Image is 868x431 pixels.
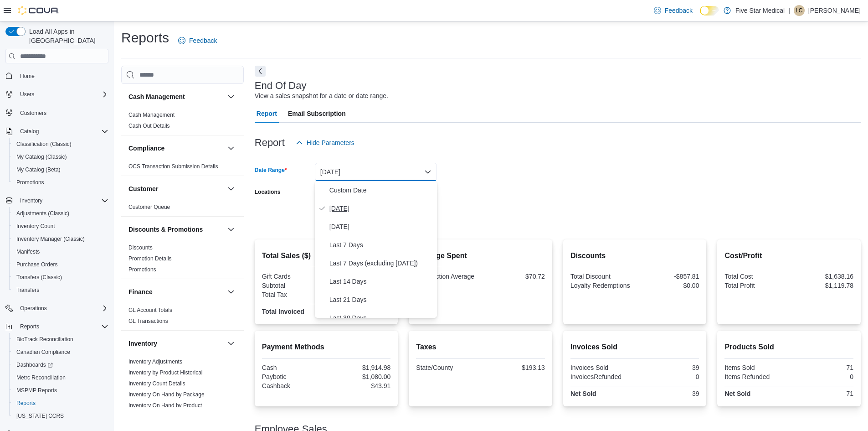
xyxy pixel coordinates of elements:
button: Inventory [128,339,224,348]
span: Customers [20,109,46,117]
button: Customers [2,106,112,119]
span: MSPMP Reports [13,385,108,396]
span: Customers [16,107,108,119]
a: Feedback [650,1,696,20]
span: Feedback [189,36,217,45]
h3: Compliance [128,144,164,153]
span: Transfers [16,286,39,294]
span: Reports [20,323,39,330]
span: Reports [16,400,36,407]
span: [US_STATE] CCRS [16,412,64,420]
strong: Total Invoiced [262,308,304,315]
span: Promotions [16,179,44,186]
div: Finance [121,305,244,330]
div: Items Refunded [724,373,787,380]
span: Email Subscription [288,104,346,123]
span: Users [20,91,34,98]
button: Classification (Classic) [9,138,112,151]
div: InvoicesRefunded [570,373,633,380]
span: Last 21 Days [329,294,433,305]
a: Inventory Manager (Classic) [13,234,88,244]
span: Home [20,73,35,80]
a: Discounts [128,244,153,251]
a: Dashboards [9,358,112,371]
span: My Catalog (Beta) [13,164,108,175]
a: Purchase Orders [13,259,62,270]
p: [PERSON_NAME] [808,5,861,16]
div: $70.72 [483,273,545,280]
button: Compliance [226,143,236,154]
span: OCS Transaction Submission Details [128,163,218,170]
button: Hide Parameters [292,134,358,152]
div: 39 [637,364,699,371]
span: Inventory Manager (Classic) [13,234,108,244]
span: Cash Out Details [128,122,170,130]
span: Promotion Details [128,255,172,262]
button: [DATE] [315,163,437,181]
h3: End Of Day [255,80,307,91]
button: Discounts & Promotions [128,225,224,234]
span: Metrc Reconciliation [13,372,108,383]
span: Classification (Classic) [13,139,108,150]
h2: Payment Methods [262,342,391,353]
button: Canadian Compliance [9,346,112,358]
button: Transfers (Classic) [9,271,112,284]
span: GL Transactions [128,317,168,325]
span: MSPMP Reports [16,387,57,394]
button: Transfers [9,284,112,296]
h2: Taxes [416,342,545,353]
button: Inventory [2,194,112,207]
h2: Invoices Sold [570,342,699,353]
h3: Report [255,137,285,148]
a: Inventory by Product Historical [128,369,203,376]
span: Inventory by Product Historical [128,369,203,376]
a: Promotions [128,266,156,273]
a: Cash Out Details [128,123,170,129]
label: Locations [255,188,281,196]
span: Hide Parameters [307,138,354,147]
div: Select listbox [315,181,437,318]
span: Manifests [13,246,108,257]
a: Inventory Adjustments [128,358,182,365]
a: BioTrack Reconciliation [13,334,77,345]
a: Manifests [13,246,43,257]
button: Catalog [16,126,42,137]
div: 0 [791,373,853,380]
a: My Catalog (Beta) [13,164,64,175]
div: $1,638.16 [791,273,853,280]
button: Discounts & Promotions [226,224,236,235]
button: BioTrack Reconciliation [9,333,112,346]
h3: Customer [128,184,158,193]
div: $193.13 [483,364,545,371]
span: Canadian Compliance [16,348,70,356]
span: My Catalog (Classic) [16,153,67,161]
div: $43.91 [328,382,390,389]
span: Users [16,89,108,100]
span: Feedback [665,6,693,15]
button: Inventory Manager (Classic) [9,233,112,245]
span: Inventory Count [16,223,55,230]
span: GL Account Totals [128,306,172,314]
a: Transfers (Classic) [13,272,66,283]
button: Home [2,69,112,82]
button: Users [16,89,38,100]
button: My Catalog (Classic) [9,151,112,163]
span: Operations [20,305,47,312]
a: Customers [16,108,50,119]
p: | [788,5,790,16]
span: Transfers [13,285,108,296]
button: Inventory Count [9,220,112,233]
span: Last 7 Days (excluding [DATE]) [329,258,433,269]
a: Promotions [13,177,48,188]
button: Catalog [2,125,112,138]
span: Cash Management [128,111,175,119]
button: Cash Management [128,92,224,101]
span: Transfers (Classic) [13,272,108,283]
h3: Discounts & Promotions [128,225,203,234]
h3: Finance [128,287,153,296]
button: Users [2,88,112,101]
span: Dashboards [16,361,53,369]
span: Metrc Reconciliation [16,374,66,381]
div: Cashback [262,382,324,389]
